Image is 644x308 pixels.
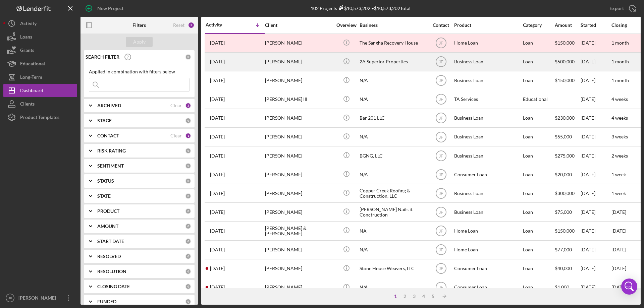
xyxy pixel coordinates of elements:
b: STATE [97,193,111,199]
time: [DATE] [611,228,626,234]
time: 2025-08-12 15:24 [210,134,225,139]
b: STATUS [97,178,114,184]
div: [PERSON_NAME] [265,279,332,296]
div: Business Loan [454,128,521,146]
div: N/A [360,90,427,108]
text: JF [439,285,443,290]
time: 1 week [611,172,626,177]
time: 4 weeks [611,96,628,102]
button: New Project [80,2,130,15]
div: Home Loan [454,34,521,52]
text: JF [439,191,443,196]
time: 2025-07-11 15:15 [210,247,225,252]
text: JF [439,97,443,102]
div: 0 [185,148,191,154]
div: 0 [185,208,191,214]
div: [PERSON_NAME] [265,72,332,89]
span: $230,000 [555,115,575,121]
div: [DATE] [581,72,611,89]
div: Contact [428,22,453,28]
span: $55,000 [555,134,572,139]
b: START DATE [97,239,124,244]
div: BGNG, LLC [360,147,427,165]
div: [DATE] [581,53,611,71]
div: 0 [185,223,191,229]
a: Long-Term [3,70,77,84]
div: Business Loan [454,72,521,89]
div: [PERSON_NAME] & [PERSON_NAME] [265,222,332,240]
b: ARCHIVED [97,103,121,108]
time: 2025-07-07 14:58 [210,266,225,271]
div: Product [454,22,521,28]
button: Grants [3,44,77,57]
button: Educational [3,57,77,70]
span: $1,000 [555,284,569,290]
span: $75,000 [555,209,572,215]
time: [DATE] [611,265,626,271]
div: Grants [20,44,34,59]
div: [DATE] [581,184,611,202]
div: Loan [523,34,554,52]
div: Amount [555,22,580,28]
div: Overview [334,22,359,28]
div: 4 [419,294,428,299]
div: 0 [185,253,191,259]
text: JF [8,296,12,300]
b: FUNDED [97,299,116,304]
div: Business Loan [454,109,521,127]
div: The Sangha Recovery House [360,34,427,52]
div: NA [360,222,427,240]
div: [PERSON_NAME] [265,260,332,278]
div: Loan [523,128,554,146]
span: $77,000 [555,247,572,252]
b: SENTIMENT [97,163,124,169]
div: Educational [523,90,554,108]
b: CLOSING DATE [97,284,130,289]
div: [PERSON_NAME] [265,147,332,165]
div: Loan [523,241,554,259]
button: Activity [3,17,77,30]
div: 1 [185,133,191,139]
div: 0 [185,54,191,60]
time: 2025-08-18 19:43 [210,97,225,102]
div: 0 [185,268,191,274]
text: JF [439,41,443,46]
div: $150,000 [555,34,580,52]
div: 2A Superior Properties [360,53,427,71]
div: 0 [185,193,191,199]
a: Loans [3,30,77,44]
div: 0 [185,238,191,244]
div: N/A [360,279,427,296]
div: [PERSON_NAME] [17,291,60,306]
div: [PERSON_NAME] [265,203,332,221]
time: 2025-07-22 21:20 [210,209,225,215]
span: $40,000 [555,265,572,271]
span: $275,000 [555,153,575,159]
b: SEARCH FILTER [86,54,119,60]
div: Activity [20,17,37,32]
time: 2025-07-01 18:47 [210,285,225,290]
b: STAGE [97,118,112,123]
time: 1 week [611,190,626,196]
text: JF [439,172,443,177]
div: [PERSON_NAME] [265,166,332,183]
div: [PERSON_NAME] Nails it Conctruction [360,203,427,221]
div: $10,573,202 [337,5,370,11]
div: 0 [185,178,191,184]
time: [DATE] [611,209,626,215]
div: Home Loan [454,222,521,240]
button: JF[PERSON_NAME] [3,291,77,305]
div: Loan [523,147,554,165]
a: Clients [3,97,77,111]
div: 1 [391,294,400,299]
div: [PERSON_NAME] [265,128,332,146]
div: Clear [170,133,182,138]
div: [PERSON_NAME] [265,241,332,259]
div: [PERSON_NAME] [265,109,332,127]
span: $300,000 [555,190,575,196]
div: [DATE] [581,109,611,127]
span: $500,000 [555,59,575,64]
time: [DATE] [611,247,626,252]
